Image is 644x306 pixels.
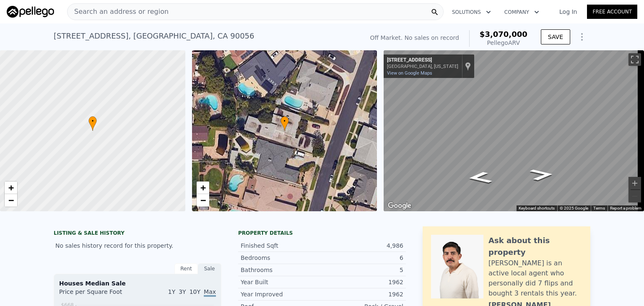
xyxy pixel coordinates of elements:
span: Max [204,288,216,297]
a: Zoom out [5,194,17,207]
div: Bedrooms [241,254,322,262]
a: Report a problem [610,206,641,210]
div: 5 [322,266,403,274]
div: 4,986 [322,241,403,250]
a: Log In [549,8,587,16]
a: View on Google Maps [387,70,432,76]
div: Year Improved [241,290,322,298]
span: • [280,117,289,125]
path: Go South, Bedford Ave [457,169,502,187]
div: Property details [238,230,406,236]
div: Rent [174,263,198,274]
button: SAVE [541,29,570,44]
a: Show location on map [465,62,471,71]
div: [STREET_ADDRESS] [387,57,458,64]
a: Zoom in [5,182,17,194]
span: 3Y [179,288,186,295]
div: [PERSON_NAME] is an active local agent who personally did 7 flips and bought 3 rentals this year. [488,258,582,298]
a: Free Account [587,5,637,19]
div: Street View [384,50,644,211]
div: Sale [198,263,221,274]
span: + [8,182,14,193]
div: Off Market. No sales on record [370,34,459,42]
button: Solutions [445,5,498,20]
div: • [280,116,289,131]
span: 1Y [168,288,175,295]
button: Zoom in [628,177,641,189]
button: Show Options [574,29,590,45]
button: Company [498,5,546,20]
a: Zoom out [197,194,209,207]
img: Google [386,200,413,211]
div: 1962 [322,290,403,298]
div: Houses Median Sale [59,279,216,288]
img: Pellego [7,6,54,18]
div: 6 [322,254,403,262]
a: Zoom in [197,182,209,194]
div: [GEOGRAPHIC_DATA], [US_STATE] [387,64,458,69]
div: No sales history record for this property. [54,238,221,253]
a: Terms [593,206,605,210]
a: Open this area in Google Maps (opens a new window) [386,200,413,211]
div: Pellego ARV [480,39,527,47]
span: Search an address or region [68,7,169,17]
span: − [8,195,14,205]
div: Year Built [241,278,322,286]
div: LISTING & SALE HISTORY [54,230,221,238]
span: $3,070,000 [480,30,527,39]
button: Zoom out [628,190,641,202]
div: Ask about this property [488,235,582,258]
span: − [200,195,205,205]
div: Finished Sqft [241,241,322,250]
span: 10Y [190,288,200,295]
div: • [88,116,97,131]
div: [STREET_ADDRESS] , [GEOGRAPHIC_DATA] , CA 90056 [54,30,254,42]
div: Bathrooms [241,266,322,274]
span: + [200,182,205,193]
div: Price per Square Foot [59,288,138,301]
span: © 2025 Google [560,206,588,210]
div: 1962 [322,278,403,286]
button: Keyboard shortcuts [519,205,555,211]
div: Map [384,50,644,211]
button: Toggle fullscreen view [628,53,641,66]
span: • [88,117,97,125]
path: Go North, Bedford Ave [520,166,564,184]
